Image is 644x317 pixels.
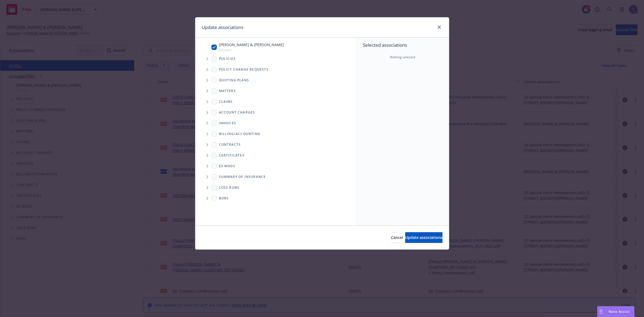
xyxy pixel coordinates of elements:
span: Policies [219,57,236,60]
span: Policy change requests [219,68,269,71]
span: Cancel [391,235,403,240]
span: Account charges [219,111,255,114]
span: BORs [219,197,229,200]
span: Nova Assist [609,309,630,314]
button: Nova Assist [597,306,634,317]
span: Selected associations [363,42,442,48]
span: Billing/Accounting [219,132,261,136]
span: Matters [219,89,236,93]
span: Invoices [219,122,236,125]
button: Update associations [405,232,442,243]
span: Update associations [405,235,442,240]
span: Loss Runs [219,186,240,189]
span: Certificates [219,154,244,157]
span: Quoting plans [219,79,249,82]
span: Summary of insurance [219,175,266,178]
div: Folder Tree Example [195,129,356,204]
span: Account [219,48,284,52]
span: Ex Mods [219,165,235,168]
button: Cancel [391,232,403,243]
div: Drag to move [598,307,604,317]
div: Tree Example [195,41,356,128]
h1: Update associations [202,24,243,31]
a: close [436,24,442,30]
span: [PERSON_NAME] & [PERSON_NAME] [219,42,284,48]
span: Claims [219,100,233,103]
span: Contracts [219,143,241,146]
span: Nothing selected [390,55,415,60]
